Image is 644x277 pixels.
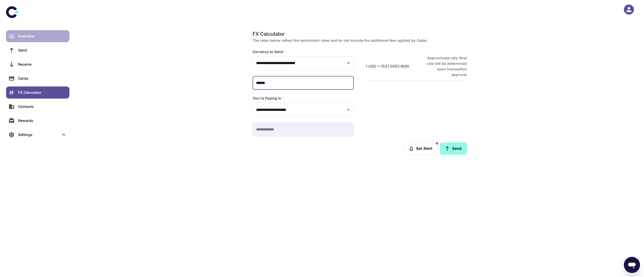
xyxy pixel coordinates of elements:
[18,48,66,53] div: Send
[6,44,69,56] a: Send
[366,64,409,69] h6: 1 USD = 1537.5052 NGN
[6,72,69,84] a: Cards
[18,76,66,81] div: Cards
[6,129,69,141] div: Settings
[624,257,640,273] iframe: Button to launch messaging window
[18,132,59,137] div: Settings
[18,104,66,109] div: Contacts
[421,55,467,77] h6: Approximate rate, final rate will be determined upon transaction approval
[18,62,66,67] div: Receive
[253,49,286,54] label: Currency to Send
[345,60,352,67] button: Open
[6,115,69,127] a: Rewards
[6,58,69,70] a: Receive
[6,101,69,113] a: Contacts
[253,30,465,38] h1: FX Calculator
[345,106,352,113] button: Open
[18,118,66,123] div: Rewards
[18,33,66,39] div: Overview
[6,86,69,99] a: FX Calculator
[253,96,284,101] label: You're Paying In
[6,30,69,42] a: Overview
[18,90,66,95] div: FX Calculator
[404,143,438,155] button: Set Alert
[440,143,467,155] a: Send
